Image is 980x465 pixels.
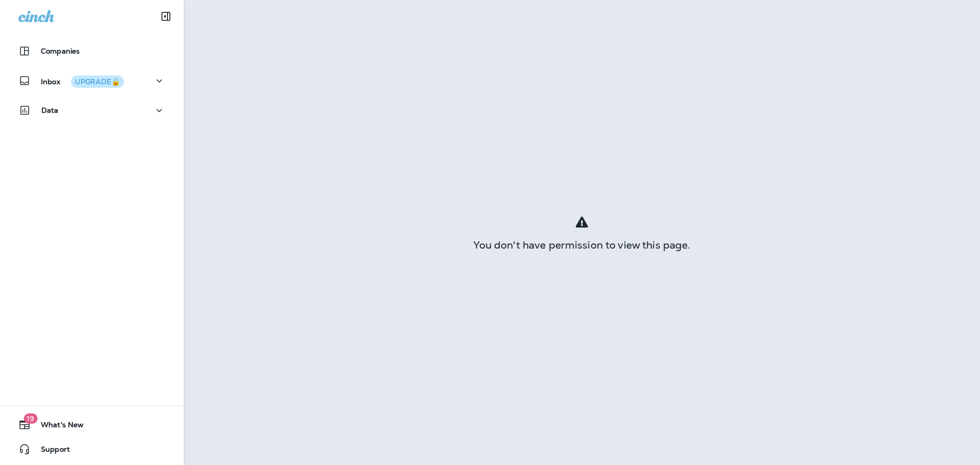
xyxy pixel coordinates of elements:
p: Inbox [41,76,124,86]
span: What's New [31,421,84,433]
button: UPGRADE🔒 [71,76,124,88]
p: Data [41,106,59,114]
span: 19 [23,413,37,424]
div: You don't have permission to view this page. [184,241,980,249]
span: Support [31,445,70,457]
div: UPGRADE🔒 [75,78,120,85]
button: Support [10,439,174,459]
button: Collapse Sidebar [152,6,180,27]
button: Companies [10,41,174,61]
button: Data [10,100,174,120]
button: 19What's New [10,414,174,435]
p: Companies [41,47,80,55]
button: InboxUPGRADE🔒 [10,70,174,91]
